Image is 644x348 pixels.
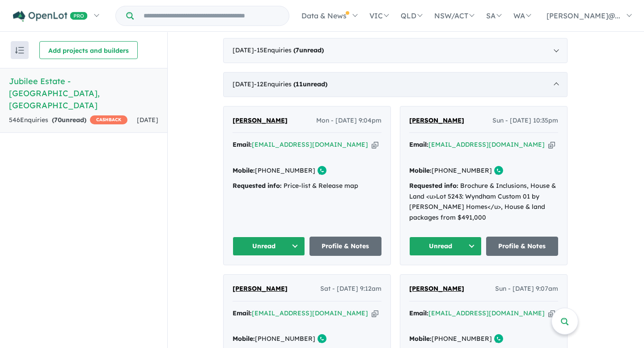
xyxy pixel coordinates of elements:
button: Copy [548,140,555,149]
a: [PHONE_NUMBER] [432,166,492,174]
span: [PERSON_NAME] [409,116,464,124]
button: Copy [372,140,378,149]
strong: Email: [233,140,252,149]
strong: Requested info: [409,182,458,190]
strong: Requested info: [233,182,282,190]
div: [DATE] [223,72,568,97]
span: [PERSON_NAME]@... [547,11,620,20]
button: Copy [372,309,378,318]
div: [DATE] [223,38,568,63]
a: [EMAIL_ADDRESS][DOMAIN_NAME] [252,140,368,149]
span: 70 [54,116,62,124]
a: [PERSON_NAME] [233,284,288,294]
strong: ( unread) [52,116,86,124]
strong: ( unread) [293,80,327,88]
button: Add projects and builders [39,41,138,59]
strong: Email: [233,309,252,317]
a: [PERSON_NAME] [233,115,288,126]
a: Profile & Notes [486,237,559,256]
img: Openlot PRO Logo White [13,11,88,22]
a: [EMAIL_ADDRESS][DOMAIN_NAME] [428,309,545,317]
span: [PERSON_NAME] [233,284,288,293]
div: Price-list & Release map [233,181,381,191]
a: [PERSON_NAME] [409,115,464,126]
a: [PHONE_NUMBER] [432,335,492,343]
span: Sun - [DATE] 9:07am [495,284,558,294]
strong: Email: [409,309,428,317]
span: Sat - [DATE] 9:12am [320,284,381,294]
button: Unread [409,237,482,256]
span: 11 [296,80,303,88]
span: [PERSON_NAME] [233,116,288,124]
img: sort.svg [15,47,24,54]
span: CASHBACK [90,115,127,124]
a: Profile & Notes [309,237,382,256]
span: [DATE] [137,116,158,124]
span: [PERSON_NAME] [409,284,464,293]
a: [EMAIL_ADDRESS][DOMAIN_NAME] [428,140,545,149]
input: Try estate name, suburb, builder or developer [136,6,287,25]
span: Mon - [DATE] 9:04pm [316,115,381,126]
strong: Mobile: [409,166,432,174]
strong: ( unread) [293,46,324,54]
a: [PHONE_NUMBER] [255,166,315,174]
a: [PHONE_NUMBER] [255,335,315,343]
strong: Email: [409,140,428,149]
strong: Mobile: [233,335,255,343]
strong: Mobile: [233,166,255,174]
span: - 15 Enquir ies [254,46,324,54]
div: 546 Enquir ies [9,115,127,126]
span: 7 [296,46,299,54]
strong: Mobile: [409,335,432,343]
div: Brochure & Inclusions, House & Land <u>Lot 5243: Wyndham Custom 01 by [PERSON_NAME] Homes</u>, Ho... [409,181,558,223]
a: [EMAIL_ADDRESS][DOMAIN_NAME] [252,309,368,317]
h5: Jubilee Estate - [GEOGRAPHIC_DATA] , [GEOGRAPHIC_DATA] [9,75,158,111]
span: - 12 Enquir ies [254,80,327,88]
button: Unread [233,237,305,256]
span: Sun - [DATE] 10:35pm [492,115,558,126]
button: Copy [548,309,555,318]
a: [PERSON_NAME] [409,284,464,294]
